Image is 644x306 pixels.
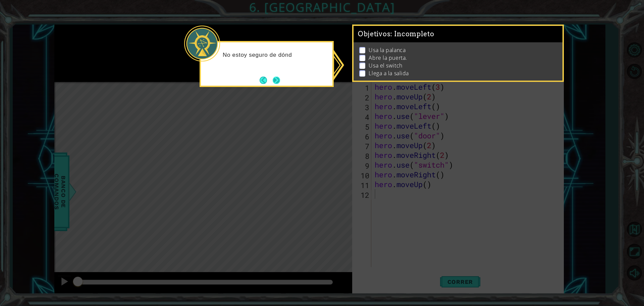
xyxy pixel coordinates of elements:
[369,62,402,69] p: Usa el switch
[369,54,407,61] p: Abre la puerta.
[369,46,406,54] p: Usa la palanca
[358,30,434,38] span: Objetivos
[223,51,328,59] p: No estoy seguro de dónd
[369,70,409,77] p: Llega a la salida
[390,30,434,38] span: : Incompleto
[272,76,281,85] button: Next
[260,77,273,84] button: Back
